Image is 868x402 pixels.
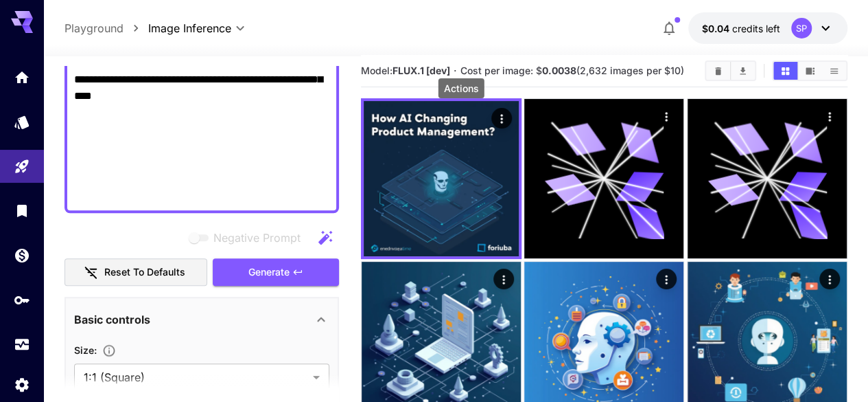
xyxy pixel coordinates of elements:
div: Clear ImagesDownload All [705,60,756,81]
span: Model: [361,65,450,76]
button: Show images in video view [798,62,822,80]
span: credits left [732,23,780,34]
div: Actions [819,106,840,126]
b: FLUX.1 [dev] [392,65,450,76]
div: Actions [657,269,677,289]
div: Actions [491,108,512,129]
div: Show images in grid viewShow images in video viewShow images in list view [772,60,847,81]
div: $0.0424 [702,21,780,36]
button: Generate [213,258,339,287]
span: $0.04 [702,23,732,34]
button: Clear Images [706,62,730,80]
p: · [454,63,457,79]
b: 0.0038 [542,65,576,76]
span: Cost per image: $ (2,632 images per $10) [460,65,684,76]
button: $0.0424SP [688,12,847,44]
div: SP [791,18,812,38]
span: Generate [248,264,290,281]
div: Actions [819,269,840,289]
div: Actions [493,269,514,289]
button: Show images in grid view [773,62,797,80]
span: Negative Prompt [213,230,301,246]
div: Actions [657,106,677,126]
div: Actions [438,78,484,98]
button: Show images in list view [822,62,846,80]
button: Download All [731,62,755,80]
span: Negative prompts are not compatible with the selected model. [186,229,312,246]
img: Z [364,101,519,256]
